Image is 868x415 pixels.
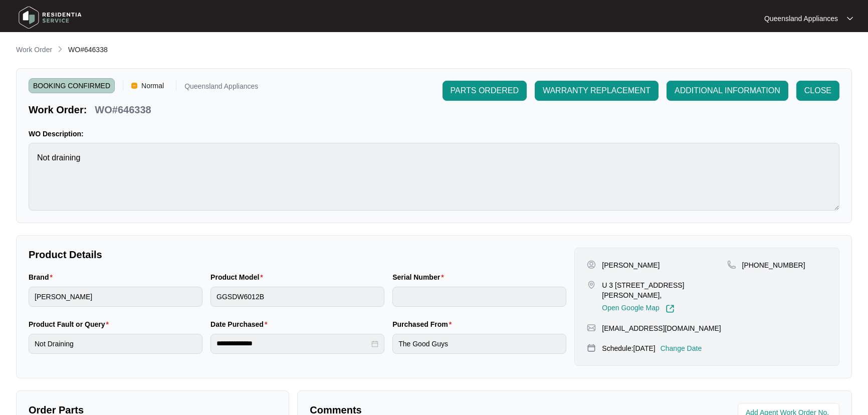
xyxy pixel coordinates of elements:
p: Work Order [16,45,52,55]
p: Work Order: [29,103,87,117]
img: chevron-right [56,45,64,53]
img: Vercel Logo [131,83,137,89]
p: Change Date [661,343,702,353]
p: Queensland Appliances [184,83,258,93]
img: Link-External [666,304,675,313]
button: ADDITIONAL INFORMATION [667,81,788,101]
img: map-pin [727,260,736,269]
label: Product Fault or Query [29,319,113,329]
span: CLOSE [804,85,831,97]
a: Work Order [14,45,54,56]
label: Date Purchased [210,319,271,329]
p: WO Description: [29,129,839,139]
p: [EMAIL_ADDRESS][DOMAIN_NAME] [602,323,721,333]
img: dropdown arrow [847,16,853,21]
input: Product Fault or Query [29,334,202,354]
input: Purchased From [392,334,566,354]
p: U 3 [STREET_ADDRESS][PERSON_NAME], [602,280,727,300]
label: Serial Number [392,272,448,282]
button: WARRANTY REPLACEMENT [535,81,659,101]
p: Schedule: [DATE] [602,343,655,353]
span: Normal [137,78,168,93]
button: PARTS ORDERED [443,81,527,101]
p: WO#646338 [95,103,151,117]
label: Purchased From [392,319,456,329]
button: CLOSE [796,81,839,101]
img: user-pin [587,260,596,269]
span: ADDITIONAL INFORMATION [675,85,780,97]
p: [PERSON_NAME] [602,260,660,270]
p: Product Details [29,248,566,262]
p: [PHONE_NUMBER] [742,260,805,270]
label: Brand [29,272,57,282]
label: Product Model [210,272,267,282]
span: WARRANTY REPLACEMENT [543,85,650,97]
input: Serial Number [392,287,566,307]
img: residentia service logo [15,3,85,33]
img: map-pin [587,343,596,352]
span: BOOKING CONFIRMED [29,78,115,93]
input: Date Purchased [216,338,369,349]
img: map-pin [587,280,596,289]
input: Product Model [210,287,384,307]
img: map-pin [587,323,596,332]
a: Open Google Map [602,304,674,313]
input: Brand [29,287,202,307]
span: PARTS ORDERED [451,85,519,97]
textarea: Not draining [29,143,839,211]
span: WO#646338 [68,46,108,54]
p: Queensland Appliances [764,14,838,24]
